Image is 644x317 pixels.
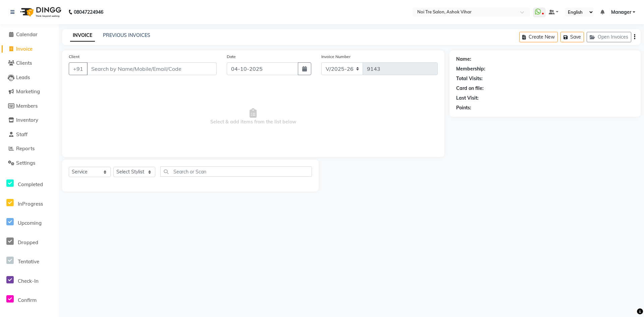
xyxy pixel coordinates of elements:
[69,62,88,75] button: +91
[560,32,584,42] button: Save
[18,297,37,303] span: Confirm
[18,201,43,207] span: InProgress
[69,83,438,150] span: Select & add items from the list below
[18,258,39,265] span: Tentative
[70,30,95,42] a: INVOICE
[456,95,479,102] div: Last Visit:
[519,32,558,42] button: Create New
[87,62,217,75] input: Search by Name/Mobile/Email/Code
[16,145,35,152] span: Reports
[16,131,28,138] span: Staff
[18,220,42,226] span: Upcoming
[456,56,471,63] div: Name:
[74,3,103,21] b: 08047224946
[2,31,57,39] a: Calendar
[456,85,484,92] div: Card on file:
[2,88,57,96] a: Marketing
[17,3,63,21] img: logo
[2,45,57,53] a: Invoice
[16,31,38,38] span: Calendar
[2,159,57,167] a: Settings
[456,65,485,72] div: Membership:
[227,54,236,60] label: Date
[456,104,471,111] div: Points:
[16,160,35,166] span: Settings
[2,131,57,139] a: Staff
[16,103,38,109] span: Members
[2,102,57,110] a: Members
[18,239,38,246] span: Dropped
[587,32,631,42] button: Open Invoices
[16,60,32,66] span: Clients
[69,54,79,60] label: Client
[16,117,38,123] span: Inventory
[16,74,30,81] span: Leads
[103,32,150,38] a: PREVIOUS INVOICES
[2,145,57,153] a: Reports
[321,54,351,60] label: Invoice Number
[18,278,39,284] span: Check-In
[2,116,57,124] a: Inventory
[18,181,43,188] span: Completed
[611,9,631,16] span: Manager
[2,74,57,82] a: Leads
[16,88,40,95] span: Marketing
[16,46,33,52] span: Invoice
[160,166,312,177] input: Search or Scan
[2,59,57,67] a: Clients
[456,75,483,82] div: Total Visits:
